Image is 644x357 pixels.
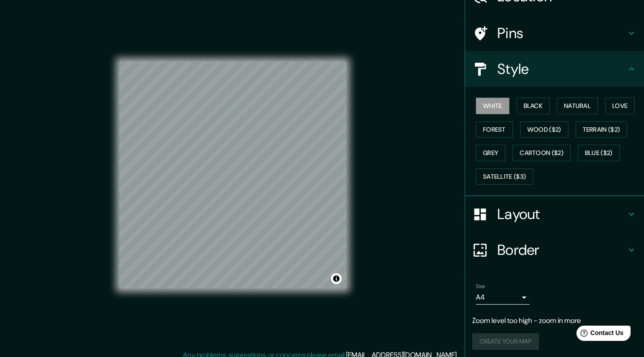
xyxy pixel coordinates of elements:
label: Size [476,283,485,290]
canvas: Map [119,61,346,288]
button: Wood ($2) [520,121,568,138]
button: Natural [557,98,598,114]
button: Forest [476,121,513,138]
button: Blue ($2) [578,145,620,161]
div: Border [465,232,644,268]
iframe: Help widget launcher [564,322,634,347]
div: Pins [465,15,644,51]
h4: Border [497,241,626,259]
h4: Style [497,60,626,78]
div: A4 [476,290,530,305]
button: Toggle attribution [331,273,342,284]
div: Layout [465,196,644,232]
button: Love [605,98,635,114]
button: White [476,98,509,114]
button: Cartoon ($2) [513,145,571,161]
div: Style [465,51,644,87]
button: Terrain ($2) [576,121,627,138]
h4: Pins [497,24,626,42]
button: Grey [476,145,505,161]
h4: Layout [497,205,626,223]
p: Zoom level too high - zoom in more [472,315,637,326]
button: Black [517,98,550,114]
button: Satellite ($3) [476,168,533,185]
